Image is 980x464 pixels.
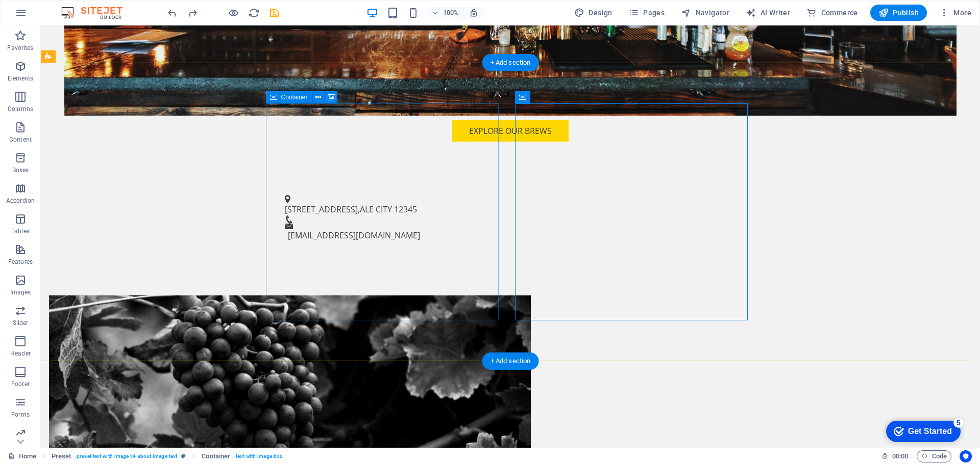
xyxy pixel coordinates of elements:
[10,349,31,358] p: Header
[9,135,32,144] p: Content
[234,450,282,462] span: . text-with-image-box
[625,5,669,21] button: Pages
[30,11,74,20] div: Get Started
[187,7,199,19] i: Redo: Delete elements (Ctrl+Y, ⌘+Y)
[10,288,31,296] p: Images
[8,74,34,83] p: Elements
[268,7,280,19] button: save
[281,94,308,100] span: Container
[244,178,317,189] span: [STREET_ADDRESS]
[52,450,283,462] nav: breadcrumb
[939,8,971,18] span: More
[12,166,29,174] p: Boxes
[319,178,351,189] span: Ale City
[570,5,617,21] div: Design (Ctrl+Alt+Y)
[59,7,135,19] img: Editor Logo
[482,352,539,370] div: + Add section
[11,227,30,235] p: Tables
[935,5,975,21] button: More
[244,178,687,190] p: ,
[166,7,178,19] button: undo
[681,8,729,18] span: Navigator
[6,197,35,205] p: Accordion
[899,452,901,460] span: :
[227,7,239,19] button: Click here to leave preview mode and continue editing
[878,8,919,18] span: Publish
[742,5,794,21] button: AI Writer
[8,105,33,113] p: Columns
[7,44,33,52] p: Favorites
[166,7,178,19] i: Undo: Delete elements (Ctrl+Z)
[8,5,83,26] div: Get Started 5 items remaining, 0% complete
[892,450,908,462] span: 00 00
[8,450,36,462] a: Click to cancel selection. Double-click to open Pages
[443,7,459,19] h6: 100%
[921,450,947,462] span: Code
[881,450,909,462] h6: Session time
[677,5,733,21] button: Navigator
[181,453,186,459] i: This element is a customizable preset
[353,178,376,189] span: 12345
[482,54,539,71] div: + Add section
[8,258,33,266] p: Features
[13,319,29,327] p: Slider
[11,411,30,419] p: Forms
[247,204,379,215] a: [EMAIL_ADDRESS][DOMAIN_NAME]
[469,8,478,17] i: On resize automatically adjust zoom level to fit chosen device.
[248,7,260,19] button: reload
[960,450,972,462] button: Usercentrics
[427,7,463,19] button: 100%
[52,450,71,462] span: Click to select. Double-click to edit
[268,7,280,19] i: Save (Ctrl+S)
[574,8,612,18] span: Design
[75,450,177,462] span: . preset-text-with-image-v4-about-image-text
[806,8,858,18] span: Commerce
[76,2,86,12] div: 5
[917,450,951,462] button: Code
[802,5,862,21] button: Commerce
[202,450,230,462] span: Click to select. Double-click to edit
[870,5,927,21] button: Publish
[186,7,199,19] button: redo
[570,5,617,21] button: Design
[248,7,260,19] i: Reload page
[629,8,665,18] span: Pages
[746,8,790,18] span: AI Writer
[11,380,30,388] p: Footer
